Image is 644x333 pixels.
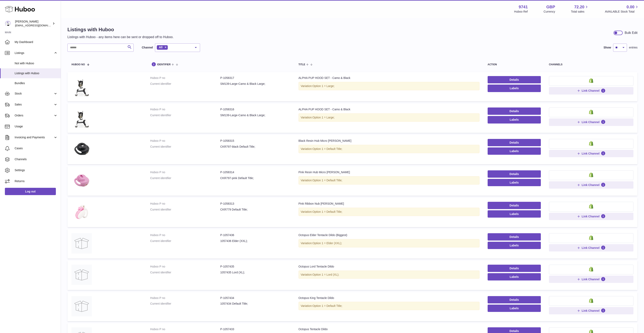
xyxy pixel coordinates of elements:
img: shopify-small.png [589,141,593,146]
dt: Current identifier [150,176,220,180]
dd: P-1057434 [220,296,290,300]
a: Details [488,296,541,303]
span: Link Channel [582,246,600,250]
dd: P-1057436 [220,233,290,237]
span: Option 1 = Default Title; [313,304,342,307]
div: Huboo Ref [514,10,528,14]
span: Stock [15,92,53,96]
span: Link Channel [582,277,600,281]
span: identifier [157,63,171,66]
div: Octopus Tentacle Dildo [299,327,479,331]
button: Labels [488,210,541,218]
h1: Listings with Huboo [67,26,174,33]
dt: Current identifier [150,302,220,306]
div: Variation: [299,271,479,279]
div: ALPHA PUP HOOD SET - Camo & Black [299,107,479,111]
dt: Huboo P no [150,296,220,300]
span: Link Channel [582,89,600,92]
div: Variation: [299,208,479,216]
div: action [488,63,541,66]
button: Link Channel [549,307,633,314]
div: Variation: [299,145,479,153]
button: Link Channel [549,276,633,283]
span: Listings [15,51,53,55]
span: All [159,46,162,49]
button: Link Channel [549,213,633,220]
dd: CKR779 Default Title; [220,208,290,212]
dt: Huboo P no [150,76,220,80]
span: Option 1 = Lord (XL); [313,273,339,276]
dt: Huboo P no [150,233,220,237]
span: [EMAIL_ADDRESS][DOMAIN_NAME] [15,24,60,27]
button: Link Channel [549,118,633,126]
span: Total sales [571,10,589,14]
span: title [299,63,305,66]
div: Pink Ribbon Nub [PERSON_NAME] [299,202,479,206]
img: shopify-small.png [589,235,593,240]
button: Link Channel [549,87,633,94]
span: 0.00 [627,4,634,10]
button: Labels [488,305,541,312]
dd: CKR797-black Default Title; [220,145,290,149]
span: AVAILABLE Stock Total [605,10,639,14]
div: Variation: [299,239,479,247]
img: shopify-small.png [589,298,593,303]
dd: 1057435 Lord (XL); [220,271,290,274]
div: Octopus King Tentacle Dildo [299,296,479,300]
div: Bulk Edit [625,31,638,35]
a: Log out [5,188,56,195]
dd: P-1058315 [220,139,290,143]
dd: CKR797-pink Default Title; [220,176,290,180]
dd: P-1058313 [220,202,290,206]
div: Black Resin Hub Micro [PERSON_NAME] [299,139,479,143]
a: Details [488,107,541,115]
dd: 1057436 Elder (XXL); [220,239,290,243]
img: Octopus Lord Tentacle Dildo [71,265,92,285]
span: Option 1 = Large; [313,116,335,119]
label: Show [604,46,611,49]
dt: Current identifier [150,239,220,243]
div: [PERSON_NAME] [15,20,52,27]
span: Bundles [15,81,58,85]
img: Pink Resin Hub Micro Chastity Cage [71,170,92,191]
span: My Dashboard [15,40,58,44]
span: Not with Huboo [15,61,58,65]
img: shopify-small.png [589,110,593,114]
dd: 1057434 Default Title; [220,302,290,306]
div: Octopus Elder Tentacle Dildo (Biggest) [299,233,479,237]
span: Link Channel [582,183,600,187]
p: Listings with Huboo - any items here can be sent or dropped off to Huboo. [67,35,174,39]
dt: Current identifier [150,113,220,117]
dt: Huboo P no [150,327,220,331]
img: internalAdmin-9741@internal.huboo.com [5,20,11,27]
a: 0.00 AVAILABLE Stock Total [605,4,639,14]
dd: SM139-Large-Camo & Black Large; [220,82,290,86]
dt: Huboo P no [150,107,220,111]
dt: Current identifier [150,82,220,86]
dt: Huboo P no [150,170,220,174]
a: Details [488,265,541,272]
dt: Current identifier [150,271,220,274]
img: Octopus Elder Tentacle Dildo (Biggest) [71,233,92,254]
button: Labels [488,147,541,155]
img: Black Resin Hub Micro Chastity Cage [71,139,92,159]
div: channels [549,63,633,66]
dd: P-1058314 [220,170,290,174]
img: ALPHA PUP HOOD SET - Camo & Black [71,76,92,96]
dd: SM139-Large-Camo & Black Large; [220,113,290,117]
a: Details [488,170,541,178]
div: Currency [544,10,555,14]
img: ALPHA PUP HOOD SET - Camo & Black [71,107,92,128]
button: Labels [488,85,541,92]
dd: P-1057435 [220,265,290,269]
button: Link Channel [549,150,633,157]
span: Option 1 = Elder (XXL); [313,242,342,245]
span: 72.20 [574,4,584,10]
dt: Huboo P no [150,139,220,143]
div: Octopus Lord Tentacle Dildo [299,265,479,269]
span: Link Channel [582,215,600,218]
a: Details [488,233,541,241]
a: Details [488,76,541,83]
div: ALPHA PUP HOOD SET - Camo & Black [299,76,479,80]
button: Labels [488,179,541,186]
